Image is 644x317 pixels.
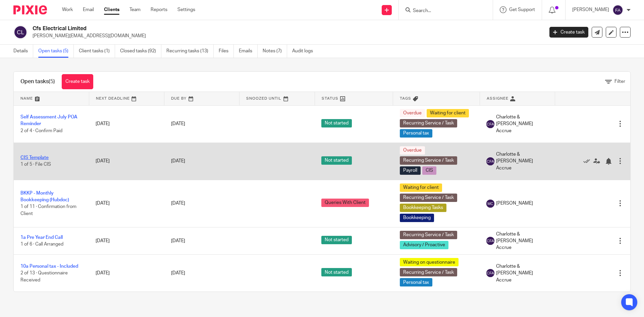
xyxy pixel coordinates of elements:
[79,45,115,58] a: Client tasks (1)
[400,156,457,165] span: Recurring Service / Task
[171,239,185,243] span: [DATE]
[400,278,432,286] span: Personal tax
[151,6,167,13] a: Reports
[509,7,535,12] span: Get Support
[129,6,141,13] a: Team
[292,45,318,58] a: Audit logs
[321,236,352,244] span: Not started
[400,166,421,175] span: Payroll
[62,74,93,89] a: Create task
[400,214,434,222] span: Bookkeeping
[612,5,623,15] img: svg%3E
[412,8,473,14] input: Search
[486,157,494,165] img: svg%3E
[572,6,609,13] p: [PERSON_NAME]
[246,97,281,100] span: Snoozed Until
[322,97,338,100] span: Status
[321,199,369,207] span: Queries With Client
[427,109,469,117] span: Waiting for client
[171,121,185,126] span: [DATE]
[13,45,33,58] a: Details
[120,45,161,58] a: Closed tasks (92)
[263,45,287,58] a: Notes (7)
[486,200,494,208] img: svg%3E
[13,5,47,14] img: Pixie
[171,271,185,275] span: [DATE]
[177,6,195,13] a: Settings
[104,6,119,13] a: Clients
[486,269,494,277] img: svg%3E
[20,155,49,160] a: CIS Template
[20,271,68,282] span: 2 of 13 · Questionnaire Received
[33,33,539,39] p: [PERSON_NAME][EMAIL_ADDRESS][DOMAIN_NAME]
[33,25,438,32] h2: Cfs Electrical Limited
[219,45,234,58] a: Files
[486,120,494,128] img: svg%3E
[422,166,436,175] span: CIS
[486,237,494,245] img: svg%3E
[89,180,164,227] td: [DATE]
[20,78,55,85] h1: Open tasks
[20,242,63,247] span: 1 of 6 · Call Arranged
[321,119,352,127] span: Not started
[496,114,548,134] span: Charlotte & [PERSON_NAME] Accrue
[400,129,432,138] span: Personal tax
[83,6,94,13] a: Email
[496,200,533,207] span: [PERSON_NAME]
[171,201,185,206] span: [DATE]
[89,227,164,255] td: [DATE]
[20,115,77,126] a: Self Assessment July POA Reminder
[38,45,74,58] a: Open tasks (5)
[13,25,28,39] img: svg%3E
[496,151,548,171] span: Charlotte & [PERSON_NAME] Accrue
[321,156,352,165] span: Not started
[400,146,425,155] span: Overdue
[400,241,448,249] span: Advisory / Proactive
[62,6,73,13] a: Work
[496,231,548,251] span: Charlotte & [PERSON_NAME] Accrue
[400,204,446,212] span: Bookkeeping Tasks
[400,268,457,276] span: Recurring Service / Task
[20,128,62,133] span: 2 of 4 · Confirm Paid
[400,194,457,202] span: Recurring Service / Task
[20,264,78,269] a: 10a Personal tax - Included
[49,79,55,84] span: (5)
[89,143,164,180] td: [DATE]
[400,97,411,100] span: Tags
[20,235,63,240] a: 1a Pre Year End Call
[400,119,457,127] span: Recurring Service / Task
[400,183,442,192] span: Waiting for client
[400,258,459,266] span: Waiting on questionnaire
[549,27,588,38] a: Create task
[496,263,548,283] span: Charlotte & [PERSON_NAME] Accrue
[171,159,185,163] span: [DATE]
[583,158,593,164] a: Mark as done
[89,105,164,143] td: [DATE]
[400,231,457,239] span: Recurring Service / Task
[20,191,69,202] a: BKKP - Monthly Bookkeeping (Hubdoc)
[20,162,51,167] span: 1 of 5 · File CIS
[321,268,352,276] span: Not started
[400,109,425,117] span: Overdue
[166,45,214,58] a: Recurring tasks (13)
[89,255,164,292] td: [DATE]
[614,79,625,84] span: Filter
[20,205,76,216] span: 1 of 11 · Confirmation from Client
[239,45,258,58] a: Emails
